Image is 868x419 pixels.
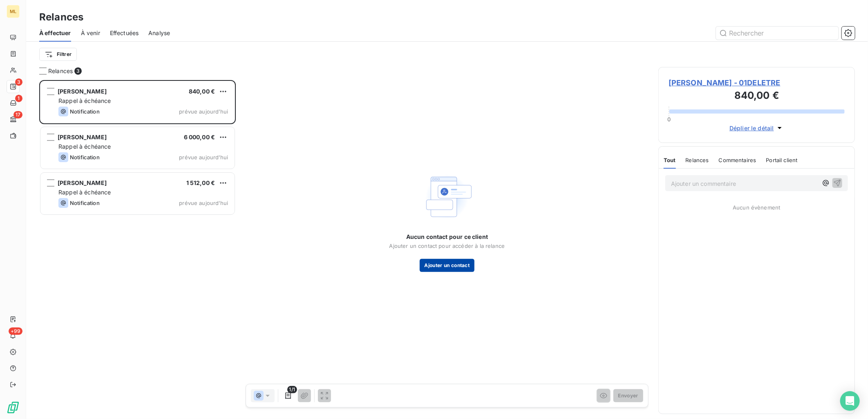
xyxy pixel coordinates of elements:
[669,88,845,105] h3: 840,00 €
[716,27,839,40] input: Rechercher
[58,134,107,140] span: [PERSON_NAME]
[664,157,676,163] span: Tout
[287,386,297,393] span: 1/1
[48,67,73,75] span: Relances
[15,95,22,102] span: 1
[9,328,22,335] span: +99
[74,67,82,75] span: 3
[184,134,215,140] span: 6 000,00 €
[148,29,170,37] span: Analyse
[186,179,215,186] span: 1 512,00 €
[766,157,798,163] span: Portail client
[421,171,473,223] img: Empty state
[70,154,100,160] span: Notification
[58,189,111,196] span: Rappel à échéance
[58,179,107,186] span: [PERSON_NAME]
[70,200,100,206] span: Notification
[179,154,228,160] span: prévue aujourd’hui
[667,116,671,123] span: 0
[39,29,71,37] span: À effectuer
[110,29,139,37] span: Effectuées
[179,108,228,115] span: prévue aujourd’hui
[58,97,111,104] span: Rappel à échéance
[733,204,780,211] span: Aucun évènement
[81,29,100,37] span: À venir
[13,111,22,118] span: 17
[39,10,83,25] h3: Relances
[189,88,215,95] span: 840,00 €
[840,391,860,411] div: Open Intercom Messenger
[420,259,475,272] button: Ajouter un contact
[58,88,107,95] span: [PERSON_NAME]
[686,157,709,163] span: Relances
[7,5,20,18] div: ML
[7,401,20,414] img: Logo LeanPay
[406,233,488,241] span: Aucun contact pour ce client
[39,48,77,61] button: Filtrer
[389,243,505,249] span: Ajouter un contact pour accéder à la relance
[719,157,756,163] span: Commentaires
[70,108,100,115] span: Notification
[729,124,774,132] span: Déplier le détail
[15,78,22,86] span: 3
[669,77,845,88] span: [PERSON_NAME] - 01DELETRE
[179,200,228,206] span: prévue aujourd’hui
[58,143,111,150] span: Rappel à échéance
[613,389,643,402] button: Envoyer
[727,123,786,133] button: Déplier le détail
